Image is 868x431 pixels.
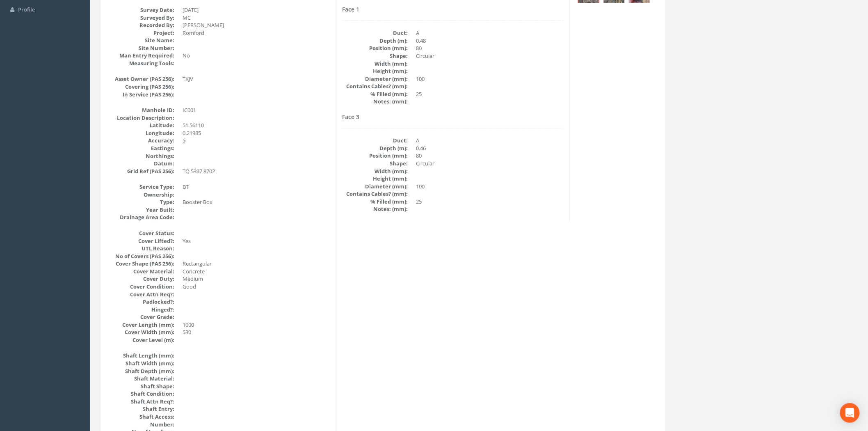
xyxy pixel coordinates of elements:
[109,206,174,214] dt: Year Built:
[109,144,174,152] dt: Eastings:
[109,198,174,206] dt: Type:
[416,37,564,45] dd: 0.48
[109,14,174,22] dt: Surveyed By:
[109,122,174,129] dt: Latitude:
[416,29,564,37] dd: A
[109,390,174,398] dt: Shaft Condition:
[109,137,174,144] dt: Accuracy:
[109,360,174,367] dt: Shaft Width (mm):
[416,152,564,160] dd: 80
[183,75,330,83] dd: TKJV
[343,137,408,144] dt: Duct:
[343,160,408,167] dt: Shape:
[343,205,408,213] dt: Notes: (mm):
[109,60,174,67] dt: Measuring Tools:
[109,21,174,29] dt: Recorded By:
[109,37,174,44] dt: Site Name:
[416,75,564,83] dd: 100
[416,198,564,206] dd: 25
[343,60,408,68] dt: Width (mm):
[109,160,174,167] dt: Datum:
[183,328,330,336] dd: 530
[109,213,174,221] dt: Drainage Area Code:
[109,298,174,306] dt: Padlocked?:
[343,37,408,45] dt: Depth (m):
[416,183,564,190] dd: 100
[416,160,564,167] dd: Circular
[18,6,35,13] span: Profile
[109,52,174,60] dt: Man Entry Required:
[109,191,174,199] dt: Ownership:
[183,321,330,329] dd: 1000
[183,106,330,114] dd: IC001
[343,175,408,183] dt: Height (mm):
[343,90,408,98] dt: % Filled (mm):
[416,90,564,98] dd: 25
[343,44,408,52] dt: Position (mm):
[109,91,174,99] dt: In Service (PAS 256):
[343,167,408,175] dt: Width (mm):
[109,398,174,406] dt: Shaft Attn Req?:
[343,83,408,90] dt: Contains Cables? (mm):
[109,106,174,114] dt: Manhole ID:
[109,167,174,175] dt: Grid Ref (PAS 256):
[109,129,174,137] dt: Longitude:
[183,14,330,22] dd: MC
[109,229,174,237] dt: Cover Status:
[109,114,174,122] dt: Location Description:
[109,183,174,191] dt: Service Type:
[183,237,330,245] dd: Yes
[109,260,174,268] dt: Cover Shape (PAS 256):
[109,29,174,37] dt: Project:
[183,21,330,29] dd: [PERSON_NAME]
[183,129,330,137] dd: 0.21985
[343,198,408,206] dt: % Filled (mm):
[109,367,174,375] dt: Shaft Depth (mm):
[109,413,174,421] dt: Shaft Access:
[183,283,330,291] dd: Good
[109,313,174,321] dt: Cover Grade:
[183,275,330,283] dd: Medium
[109,83,174,91] dt: Covering (PAS 256):
[183,6,330,14] dd: [DATE]
[343,98,408,105] dt: Notes: (mm):
[109,44,174,52] dt: Site Number:
[343,67,408,75] dt: Height (mm):
[109,321,174,329] dt: Cover Length (mm):
[343,29,408,37] dt: Duct:
[183,167,330,175] dd: TQ 5397 8702
[109,421,174,429] dt: Number:
[109,375,174,383] dt: Shaft Material:
[109,245,174,252] dt: UTL Reason:
[183,29,330,37] dd: Romford
[109,252,174,260] dt: No of Covers (PAS 256):
[109,306,174,314] dt: Hinged?:
[343,152,408,160] dt: Position (mm):
[416,52,564,60] dd: Circular
[109,291,174,298] dt: Cover Attn Req?:
[343,144,408,152] dt: Depth (m):
[183,260,330,268] dd: Rectangular
[840,403,860,423] div: Open Intercom Messenger
[343,114,564,120] h4: Face 3
[183,268,330,275] dd: Concrete
[343,52,408,60] dt: Shape:
[109,75,174,83] dt: Asset Owner (PAS 256):
[109,328,174,336] dt: Cover Width (mm):
[109,283,174,291] dt: Cover Condition:
[416,137,564,144] dd: A
[109,383,174,390] dt: Shaft Shape:
[109,405,174,413] dt: Shaft Entry:
[343,75,408,83] dt: Diameter (mm):
[343,190,408,198] dt: Contains Cables? (mm):
[183,52,330,60] dd: No
[416,144,564,152] dd: 0.46
[109,152,174,160] dt: Northings:
[416,44,564,52] dd: 80
[109,275,174,283] dt: Cover Duty:
[183,122,330,129] dd: 51.56110
[183,198,330,206] dd: Booster Box
[183,183,330,191] dd: BT
[109,268,174,275] dt: Cover Material:
[109,352,174,360] dt: Shaft Length (mm):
